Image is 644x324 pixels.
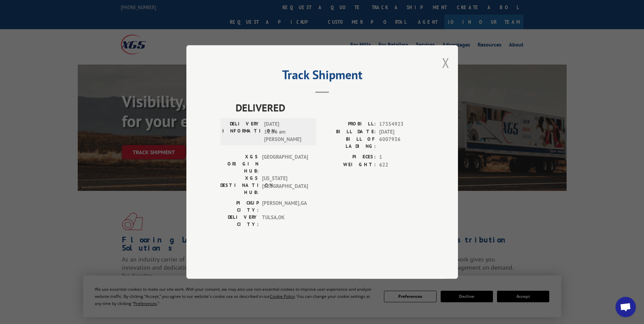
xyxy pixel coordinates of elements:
[322,153,376,161] label: PIECES:
[379,161,424,169] span: 622
[262,175,308,196] span: [US_STATE][GEOGRAPHIC_DATA]
[322,136,376,150] label: BILL OF LADING:
[379,153,424,161] span: 1
[322,128,376,136] label: BILL DATE:
[322,120,376,128] label: PROBILL:
[262,153,308,175] span: [GEOGRAPHIC_DATA]
[322,161,376,169] label: WEIGHT:
[264,120,310,143] span: [DATE] 11:56 am [PERSON_NAME]
[442,54,449,72] button: Close modal
[220,214,259,228] label: DELIVERY CITY:
[220,153,259,175] label: XGS ORIGIN HUB:
[379,128,424,136] span: [DATE]
[220,70,424,83] h2: Track Shipment
[262,199,308,214] span: [PERSON_NAME] , GA
[220,175,259,196] label: XGS DESTINATION HUB:
[220,199,259,214] label: PICKUP CITY:
[262,214,308,228] span: TULSA , OK
[379,136,424,150] span: 6007936
[615,297,636,317] div: Open chat
[236,100,424,115] span: DELIVERED
[379,120,424,128] span: 17354923
[222,120,261,143] label: DELIVERY INFORMATION:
